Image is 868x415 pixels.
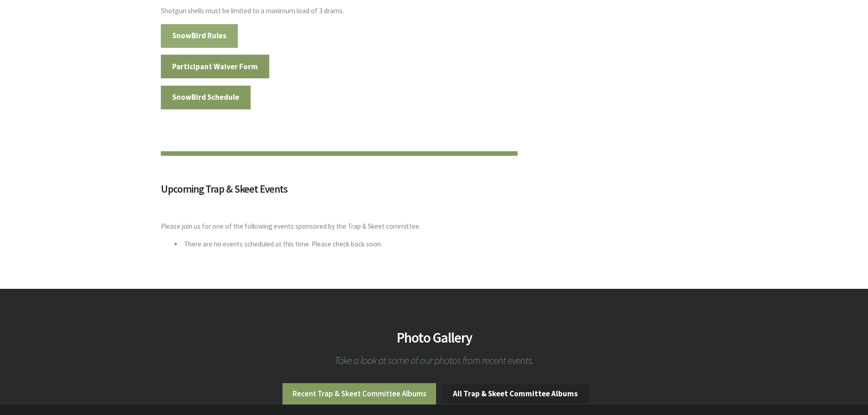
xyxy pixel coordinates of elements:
[161,86,251,109] a: SnowBird Schedule
[161,5,518,17] p: Shotgun shells must be limited to a maximum load of 3 drams.
[442,384,590,403] a: All Trap & Skeet Committee Albums
[175,240,518,254] li: There are no events scheduled at this time. Please check back soon.
[161,184,518,200] h3: Upcoming Trap & Skeet Events
[282,383,436,405] li: Recent Trap & Skeet Committee Albums
[161,55,270,78] a: Participant Waiver Form
[161,24,238,48] a: SnowBird Rules
[161,220,518,233] p: Please join us for one of the following events sponsored by the Trap & Skeet committee.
